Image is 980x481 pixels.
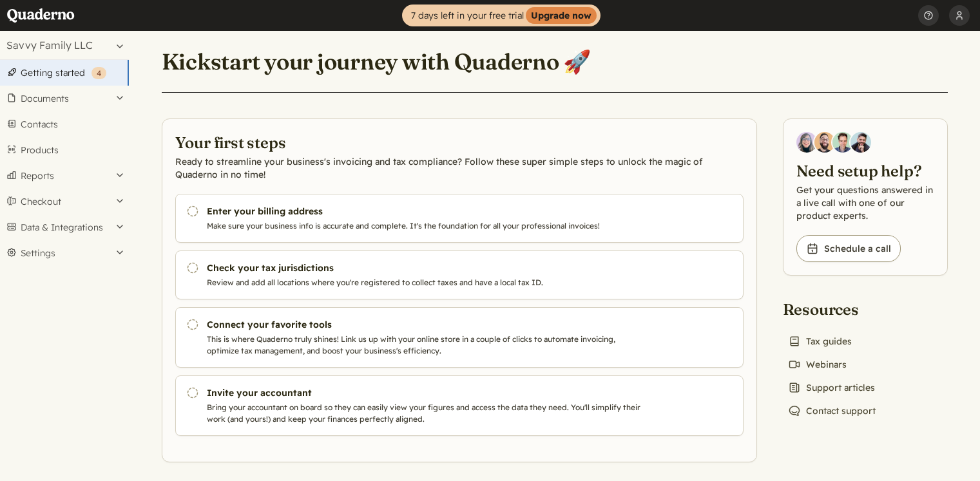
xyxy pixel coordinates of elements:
img: Jairo Fumero, Account Executive at Quaderno [814,132,835,153]
p: This is where Quaderno truly shines! Link us up with your online store in a couple of clicks to a... [207,334,646,357]
a: Schedule a call [796,235,901,262]
h2: Resources [783,299,881,319]
p: Bring your accountant on board so they can easily view your figures and access the data they need... [207,402,646,425]
strong: Upgrade now [526,7,597,24]
a: 7 days left in your free trialUpgrade now [402,5,600,26]
span: 4 [97,68,101,78]
a: Contact support [783,402,881,420]
img: Diana Carrasco, Account Executive at Quaderno [796,132,817,153]
a: Check your tax jurisdictions Review and add all locations where you're registered to collect taxe... [175,250,744,299]
h3: Enter your billing address [207,205,646,218]
a: Support articles [783,379,880,397]
h3: Connect your favorite tools [207,318,646,331]
p: Ready to streamline your business's invoicing and tax compliance? Follow these super simple steps... [175,155,744,181]
p: Review and add all locations where you're registered to collect taxes and have a local tax ID. [207,277,646,288]
h2: Your first steps [175,132,744,153]
a: Enter your billing address Make sure your business info is accurate and complete. It's the founda... [175,194,744,243]
p: Make sure your business info is accurate and complete. It's the foundation for all your professio... [207,220,646,232]
a: Connect your favorite tools This is where Quaderno truly shines! Link us up with your online stor... [175,307,744,368]
h3: Invite your accountant [207,386,646,399]
img: Ivo Oltmans, Business Developer at Quaderno [832,132,853,153]
h2: Need setup help? [796,160,934,181]
h1: Kickstart your journey with Quaderno 🚀 [162,48,591,76]
a: Tax guides [783,332,857,350]
a: Webinars [783,355,852,373]
h3: Check your tax jurisdictions [207,261,646,274]
p: Get your questions answered in a live call with one of our product experts. [796,184,934,222]
a: Invite your accountant Bring your accountant on board so they can easily view your figures and ac... [175,375,744,436]
img: Javier Rubio, DevRel at Quaderno [850,132,871,153]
